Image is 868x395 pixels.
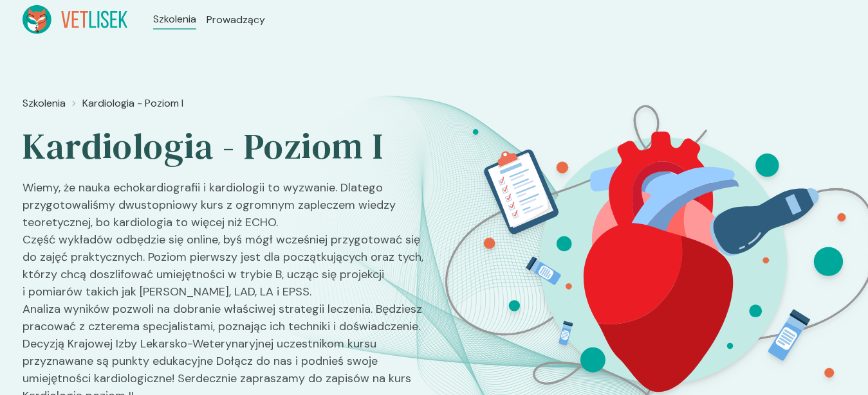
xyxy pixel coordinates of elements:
a: Szkolenia [23,96,66,111]
h2: Kardiologia - Poziom I [23,124,424,169]
a: Szkolenia [153,12,196,27]
a: Kardiologia - Poziom I [82,96,183,111]
a: Prowadzący [207,12,265,28]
